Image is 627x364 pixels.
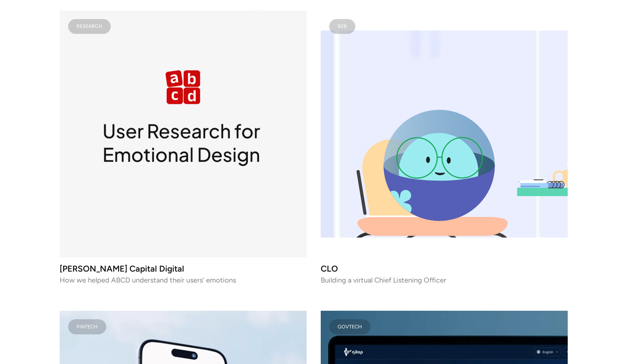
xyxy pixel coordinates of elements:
div: GovTech [338,325,362,328]
a: work-card-imageb2bCLOBuilding a virtual Chief Listening Officer [321,11,568,283]
p: How we helped ABCD understand their users’ emotions [60,278,307,283]
h3: CLO [321,266,568,272]
div: b2b [338,25,347,28]
div: Research [77,25,102,28]
p: Building a virtual Chief Listening Officer [321,278,568,283]
div: Fintech [77,325,98,328]
a: work-card-imageResearch[PERSON_NAME] Capital DigitalHow we helped ABCD understand their users’ em... [60,11,307,283]
h3: [PERSON_NAME] Capital Digital [60,266,307,272]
